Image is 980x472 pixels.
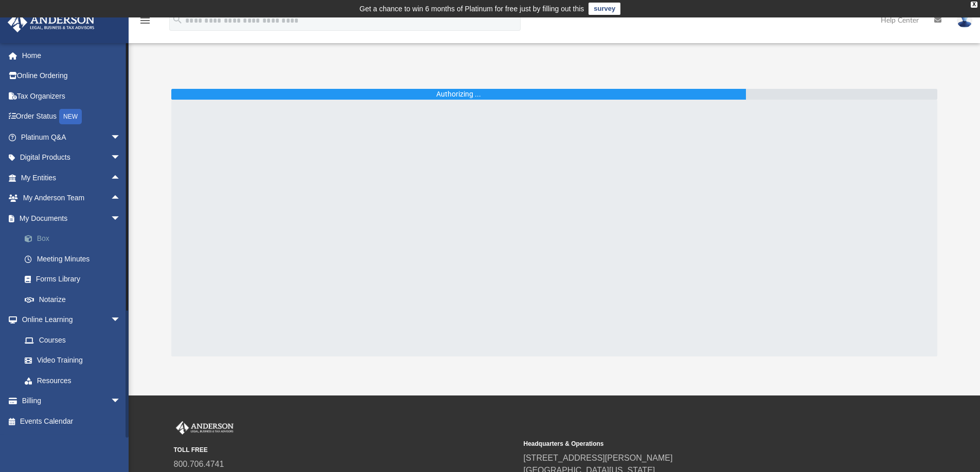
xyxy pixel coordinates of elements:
span: arrow_drop_up [111,167,131,188]
a: My Entitiesarrow_drop_up [7,167,136,188]
a: Tax Organizers [7,86,136,106]
a: My Anderson Teamarrow_drop_up [7,188,131,209]
a: 800.706.4741 [174,460,224,468]
a: Platinum Q&Aarrow_drop_down [7,127,136,147]
a: menu [139,20,151,27]
a: [STREET_ADDRESS][PERSON_NAME] [524,454,673,462]
div: Authorizing ... [436,89,481,100]
a: Online Learningarrow_drop_down [7,310,131,330]
a: Digital Productsarrow_drop_down [7,147,136,168]
a: Order StatusNEW [7,106,136,127]
i: menu [139,14,151,27]
a: Home [7,45,136,66]
span: arrow_drop_down [111,310,131,331]
img: Anderson Advisors Platinum Portal [174,421,236,435]
div: Get a chance to win 6 months of Platinum for free just by filling out this [360,3,584,15]
i: search [172,14,183,25]
span: arrow_drop_down [111,208,131,229]
small: TOLL FREE [174,445,516,455]
img: User Pic [957,13,972,28]
a: Forms Library [14,269,131,290]
span: arrow_drop_up [111,188,131,209]
div: close [971,2,977,8]
a: My Documentsarrow_drop_down [7,208,136,229]
a: Notarize [14,289,136,310]
a: Resources [14,370,131,391]
a: Courses [14,330,131,350]
span: arrow_drop_down [111,147,131,168]
a: survey [589,3,620,15]
a: Billingarrow_drop_down [7,391,136,411]
a: Video Training [14,350,126,371]
span: arrow_drop_down [111,127,131,148]
a: Meeting Minutes [14,249,136,269]
span: arrow_drop_down [111,391,131,412]
img: Anderson Advisors Platinum Portal [5,12,98,32]
small: Headquarters & Operations [524,439,866,448]
div: NEW [59,109,82,124]
a: Box [14,229,136,249]
a: Events Calendar [7,411,136,431]
a: Online Ordering [7,66,136,86]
